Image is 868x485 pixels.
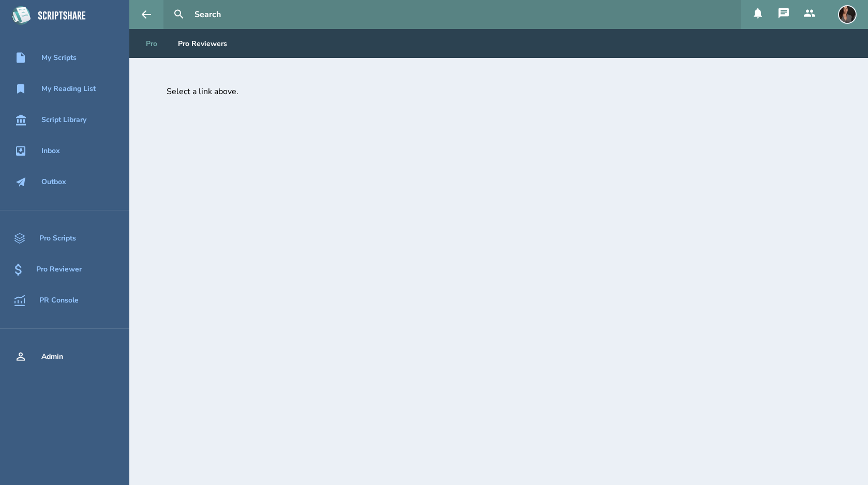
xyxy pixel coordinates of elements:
a: Pro [138,29,166,58]
a: Pro Reviewers [170,29,235,58]
div: My Reading List [41,85,96,93]
div: My Scripts [41,54,77,62]
div: Script Library [41,116,86,124]
div: PR Console [39,296,79,305]
p: Select a link above. [167,87,831,96]
div: Pro Scripts [39,234,76,242]
div: Admin [41,353,63,361]
div: Pro Reviewer [36,265,82,274]
div: Inbox [41,147,60,155]
img: user_1604966854-crop.jpg [838,5,857,24]
div: Outbox [41,178,66,186]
